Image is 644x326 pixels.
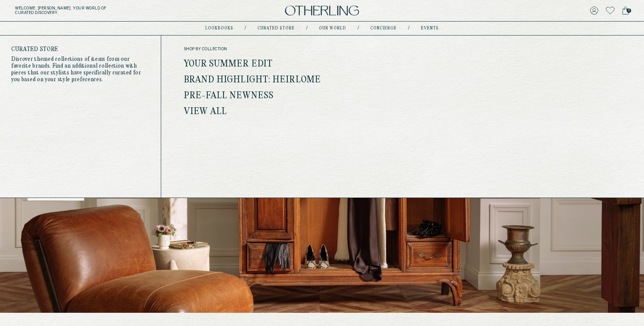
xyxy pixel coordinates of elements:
a: Pre-Fall Newness [184,91,274,101]
div: / [357,25,359,31]
a: Your Summer Edit [184,59,273,69]
a: 0 [622,5,629,16]
a: concierge [370,26,397,30]
a: View all [184,107,227,117]
a: lookbooks [205,26,233,30]
div: / [245,25,246,31]
a: events [421,26,439,30]
a: Our world [319,26,346,30]
h5: Welcome, [PERSON_NAME] . Your world of curated discovery. [15,6,199,15]
div: / [306,25,308,31]
span: shop by collection [184,47,334,51]
a: Brand Highlight: Heirlome [184,75,321,85]
img: logo [285,6,359,16]
div: / [408,25,410,31]
h4: Curated store [11,47,149,52]
p: Discover themed collections of items from our favorite brands. Find an additional collection with... [11,56,149,83]
a: Curated store [257,26,295,30]
span: 0 [627,8,631,13]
